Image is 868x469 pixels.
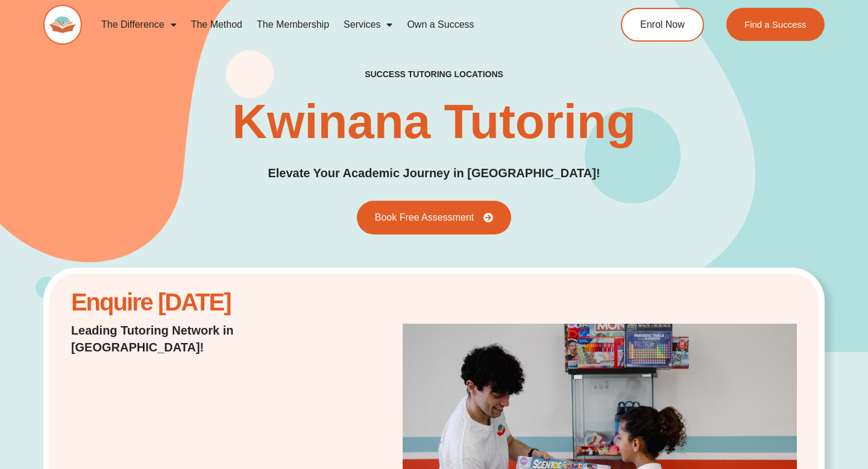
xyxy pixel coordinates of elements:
[250,11,336,39] a: The Membership
[232,98,636,146] h1: Kwinana Tutoring
[640,20,685,30] span: Enrol Now
[71,295,330,310] h2: Enquire [DATE]
[365,69,503,80] h2: success tutoring locations
[400,11,481,39] a: Own a Success
[744,20,807,29] span: Find a Success
[357,201,512,234] a: Book Free Assessment
[94,11,576,39] nav: Menu
[621,8,704,42] a: Enrol Now
[726,8,825,41] a: Find a Success
[71,322,330,356] p: Leading Tutoring Network in [GEOGRAPHIC_DATA]!
[375,213,474,222] span: Book Free Assessment
[94,11,184,39] a: The Difference
[336,11,400,39] a: Services
[184,11,250,39] a: The Method
[268,164,600,183] p: Elevate Your Academic Journey in [GEOGRAPHIC_DATA]!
